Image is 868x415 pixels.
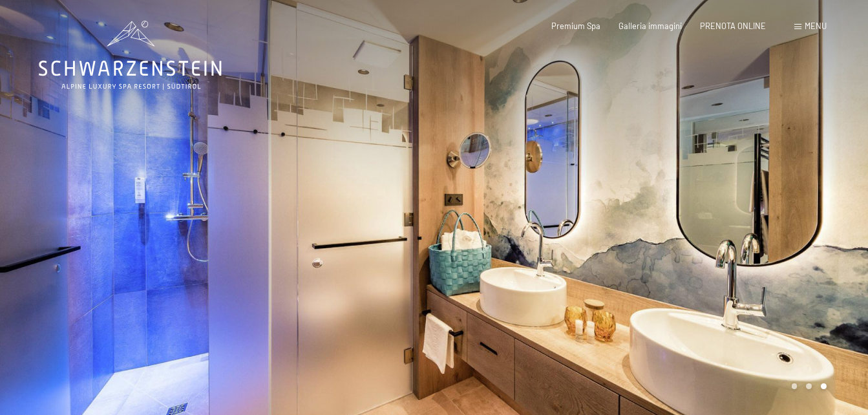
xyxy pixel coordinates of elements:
a: PRENOTA ONLINE [700,21,766,31]
a: Premium Spa [551,21,600,31]
span: Menu [805,21,827,31]
a: Galleria immagini [619,21,682,31]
